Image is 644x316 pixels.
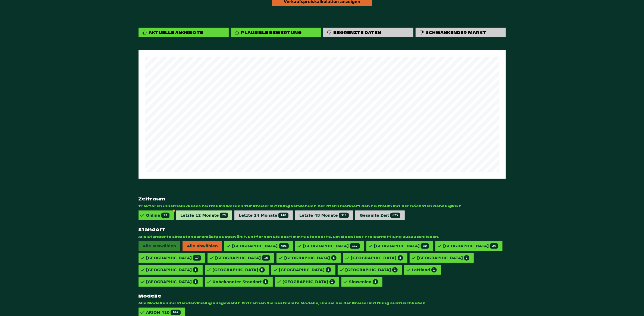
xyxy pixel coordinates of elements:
[464,255,469,261] span: 7
[146,213,169,218] div: Online
[193,255,201,261] span: 17
[180,213,228,218] div: Letzte 12 Monate
[351,255,403,261] div: [GEOGRAPHIC_DATA]
[212,279,268,285] div: Unbekannter Standort
[212,267,265,273] div: [GEOGRAPHIC_DATA]
[490,243,498,249] span: 24
[303,243,360,249] div: [GEOGRAPHIC_DATA]
[139,196,506,202] strong: Zeitraum
[146,279,199,285] div: [GEOGRAPHIC_DATA]
[323,28,413,37] div: Begrenzte Daten
[139,28,229,37] div: Aktuelle Angebote
[139,235,506,239] span: Alle Standorte sind standardmäßig ausgewählt. Entfernen Sie bestimmte Standorte, um sie bei der P...
[231,28,321,37] div: Plausible Bewertung
[262,255,270,261] span: 16
[421,243,429,249] span: 30
[331,255,337,261] span: 8
[161,213,169,218] span: 27
[241,30,302,35] div: Plausible Bewertung
[334,30,381,35] div: Begrenzte Daten
[139,204,506,208] span: Traktoren innerhalb dieses Zeitraums werden zur Preisermittlung verwendet. Der Stern markiert den...
[350,243,360,249] span: 117
[259,267,265,273] span: 5
[193,267,198,273] span: 6
[374,243,429,249] div: [GEOGRAPHIC_DATA]
[139,301,506,305] span: Alle Modelle sind standardmäßig ausgewählt. Entfernen Sie bestimmte Modelle, um sie bei der Preis...
[183,241,222,251] span: Alle abwählen
[431,267,437,273] span: 1
[426,30,486,35] div: Schwankender Markt
[193,279,198,285] span: 1
[146,255,201,261] div: [GEOGRAPHIC_DATA]
[139,293,506,299] strong: Modelle
[239,213,288,218] div: Letzte 24 Monate
[146,267,199,273] div: [GEOGRAPHIC_DATA]
[278,213,288,218] span: 148
[220,213,228,218] span: 79
[398,255,403,261] span: 8
[416,28,506,37] div: Schwankender Markt
[326,267,331,273] span: 2
[284,255,337,261] div: [GEOGRAPHIC_DATA]
[279,267,331,273] div: [GEOGRAPHIC_DATA]
[329,279,335,285] span: 1
[412,267,437,273] div: Lettland
[360,213,400,218] div: Gesamte Zeit
[339,213,349,218] span: 311
[279,243,289,249] span: 401
[215,255,270,261] div: [GEOGRAPHIC_DATA]
[417,255,470,261] div: [GEOGRAPHIC_DATA]
[392,267,398,273] span: 1
[345,267,398,273] div: [GEOGRAPHIC_DATA]
[373,279,378,285] span: 1
[146,310,181,315] div: ARION 410
[349,279,378,285] div: Slowenien
[232,243,289,249] div: [GEOGRAPHIC_DATA]
[390,213,400,218] span: 625
[299,213,349,218] div: Letzte 48 Monate
[282,279,335,285] div: [GEOGRAPHIC_DATA]
[443,243,498,249] div: [GEOGRAPHIC_DATA]
[263,279,268,285] span: 1
[139,241,180,251] span: Alle auswählen
[139,227,506,232] strong: Standort
[149,30,203,35] div: Aktuelle Angebote
[171,310,181,315] span: 647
